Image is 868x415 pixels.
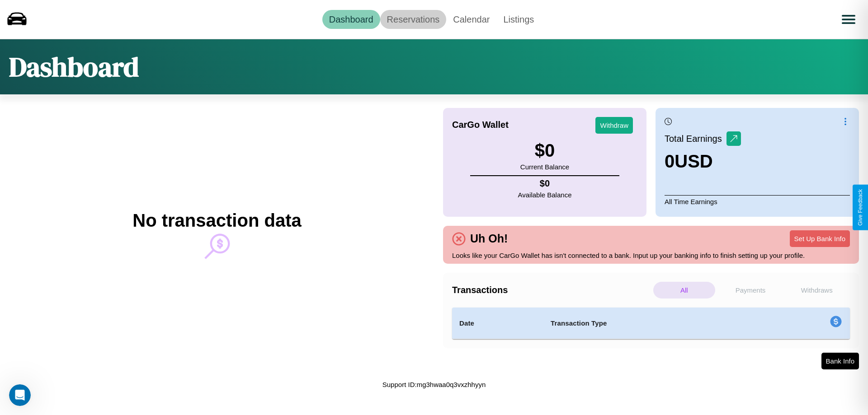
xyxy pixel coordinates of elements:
p: Looks like your CarGo Wallet has isn't connected to a bank. Input up your banking info to finish ... [452,249,850,261]
button: Set Up Bank Info [790,230,850,247]
p: Payments [720,282,782,298]
h3: 0 USD [665,151,741,172]
p: Current Balance [520,161,569,173]
button: Open menu [836,7,861,32]
h4: Transactions [452,285,651,295]
p: Available Balance [518,189,572,201]
a: Dashboard [322,10,380,29]
button: Withdraw [595,117,633,134]
a: Listings [496,10,541,29]
p: Withdraws [786,282,848,298]
h4: Date [459,318,536,329]
a: Calendar [446,10,496,29]
h4: $ 0 [518,178,572,189]
h4: Transaction Type [551,318,756,329]
p: Total Earnings [665,131,726,147]
h4: CarGo Wallet [452,120,509,130]
button: Bank Info [821,353,859,369]
h4: Uh Oh! [466,232,512,245]
h2: No transaction data [132,210,301,231]
h3: $ 0 [520,140,569,161]
table: simple table [452,308,850,339]
p: All [653,282,715,298]
iframe: Intercom live chat [9,384,31,406]
p: Support ID: mg3hwaa0q3vxzhhyyn [382,378,486,391]
h1: Dashboard [9,48,139,85]
p: All Time Earnings [665,195,850,208]
a: Reservations [380,10,447,29]
div: Give Feedback [857,189,863,226]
